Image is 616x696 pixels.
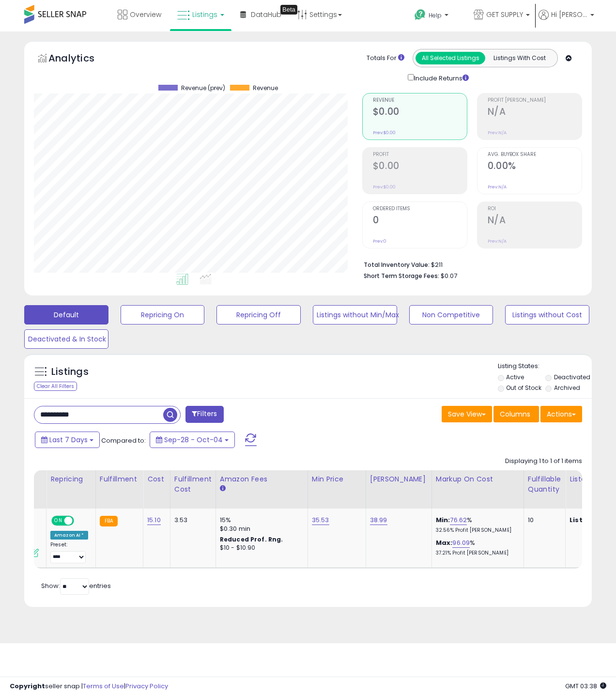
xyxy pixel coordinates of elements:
[488,98,582,103] span: Profit [PERSON_NAME]
[216,305,301,325] button: Repricing Off
[436,474,520,484] div: Markup on Cost
[488,206,582,212] span: ROI
[554,384,580,392] label: Archived
[488,238,507,244] small: Prev: N/A
[312,515,329,525] a: 35.53
[185,406,223,423] button: Filters
[488,152,582,157] span: Avg. Buybox Share
[407,1,465,31] a: Help
[540,406,582,422] button: Actions
[485,52,554,64] button: Listings With Cost
[554,373,590,381] label: Deactivated
[220,474,304,484] div: Amazon Fees
[498,362,592,371] p: Listing States:
[493,406,539,422] button: Columns
[373,184,396,190] small: Prev: $0.00
[436,515,450,525] b: Min:
[452,538,470,548] a: 96.09
[373,206,467,212] span: Ordered Items
[35,432,100,448] button: Last 7 Days
[370,474,428,484] div: [PERSON_NAME]
[220,544,300,552] div: $10 - $10.90
[441,271,457,280] span: $0.07
[505,305,589,325] button: Listings without Cost
[24,329,108,349] button: Deactivated & In Stock
[429,11,442,19] span: Help
[528,474,561,495] div: Fulfillable Quantity
[150,432,235,448] button: Sep-28 - Oct-04
[51,365,89,379] h5: Listings
[373,238,386,244] small: Prev: 0
[52,517,64,525] span: ON
[48,51,113,67] h5: Analytics
[506,384,541,392] label: Out of Stock
[488,215,582,228] h2: N/A
[409,305,493,325] button: Non Competitive
[100,474,139,484] div: Fulfillment
[436,527,516,534] p: 32.56% Profit [PERSON_NAME]
[436,539,516,557] div: %
[192,10,217,19] span: Listings
[280,5,297,15] div: Tooltip anchor
[220,484,226,493] small: Amazon Fees.
[416,52,485,64] button: All Selected Listings
[373,98,467,103] span: Revenue
[49,435,88,445] span: Last 7 Days
[488,184,507,190] small: Prev: N/A
[442,406,492,422] button: Save View
[436,538,453,547] b: Max:
[551,10,587,19] span: Hi [PERSON_NAME]
[220,535,283,543] b: Reduced Prof. Rng.
[181,85,225,92] span: Revenue (prev)
[436,550,516,557] p: 37.21% Profit [PERSON_NAME]
[505,457,582,466] div: Displaying 1 to 1 of 1 items
[251,10,281,19] span: DataHub
[400,72,480,83] div: Include Returns
[436,516,516,534] div: %
[364,258,575,270] li: $211
[373,152,467,157] span: Profit
[313,305,397,325] button: Listings without Min/Max
[121,305,205,325] button: Repricing On
[174,516,208,525] div: 3.53
[312,474,362,484] div: Min Price
[147,515,161,525] a: 15.10
[130,10,161,19] span: Overview
[488,106,582,119] h2: N/A
[500,409,530,419] span: Columns
[364,272,439,280] b: Short Term Storage Fees:
[528,516,558,525] div: 10
[373,215,467,228] h2: 0
[164,435,223,445] span: Sep-28 - Oct-04
[370,515,387,525] a: 38.99
[539,10,594,31] a: Hi [PERSON_NAME]
[486,10,523,19] span: GET SUPPLY
[488,160,582,173] h2: 0.00%
[367,54,404,63] div: Totals For
[100,516,118,526] small: FBA
[147,474,166,484] div: Cost
[50,474,92,484] div: Repricing
[373,130,396,136] small: Prev: $0.00
[34,382,77,391] div: Clear All Filters
[174,474,212,495] div: Fulfillment Cost
[41,581,111,590] span: Show: entries
[101,436,146,445] span: Compared to:
[373,106,467,119] h2: $0.00
[570,515,614,525] b: Listed Price:
[431,470,524,509] th: The percentage added to the cost of goods (COGS) that forms the calculator for Min & Max prices.
[73,517,88,525] span: OFF
[414,9,426,21] i: Get Help
[506,373,524,381] label: Active
[450,515,467,525] a: 76.62
[253,85,278,92] span: Revenue
[220,516,300,525] div: 15%
[50,541,88,563] div: Preset:
[50,531,88,540] div: Amazon AI *
[364,261,430,269] b: Total Inventory Value:
[488,130,507,136] small: Prev: N/A
[24,305,108,325] button: Default
[220,525,300,533] div: $0.30 min
[373,160,467,173] h2: $0.00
